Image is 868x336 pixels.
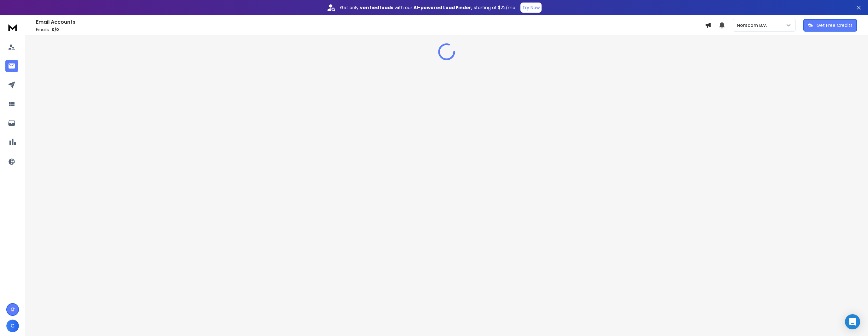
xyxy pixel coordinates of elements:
p: Get Free Credits [817,22,853,28]
p: Try Now [522,4,540,11]
button: C [6,320,19,332]
img: logo [6,21,19,33]
button: Try Now [520,3,542,13]
p: Get only with our starting at $22/mo [340,4,515,11]
p: Norscom B.V. [737,22,770,28]
p: Emails : [36,27,705,32]
h1: Email Accounts [36,18,705,26]
strong: verified leads [360,4,393,11]
div: Open Intercom Messenger [845,314,860,329]
button: Get Free Credits [803,19,857,32]
span: 0 / 0 [52,27,59,32]
strong: AI-powered Lead Finder, [413,4,472,11]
